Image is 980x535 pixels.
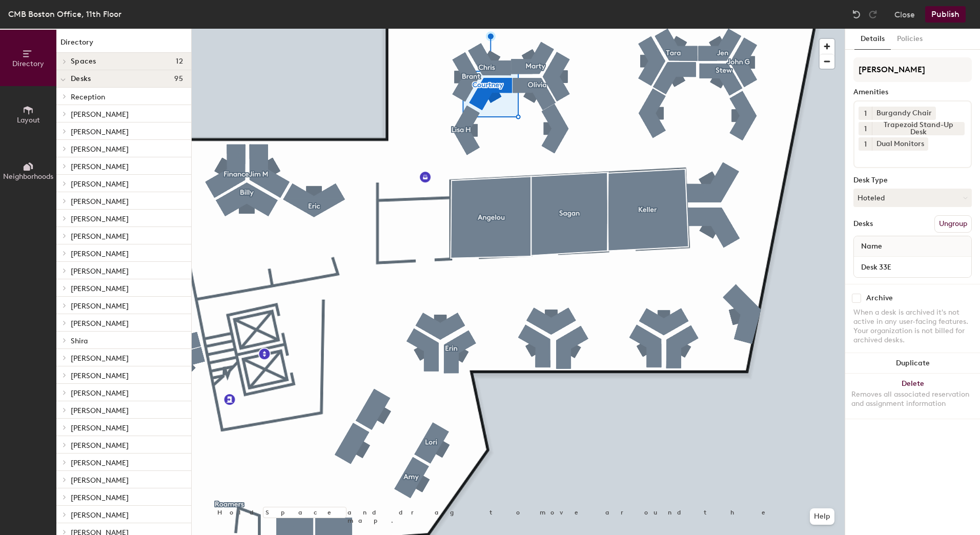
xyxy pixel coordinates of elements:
div: Desk Type [853,176,972,184]
div: Archive [866,294,893,302]
span: Reception [71,93,105,101]
button: DeleteRemoves all associated reservation and assignment information [845,374,980,419]
input: Unnamed desk [856,260,969,274]
div: Desks [853,220,873,228]
img: Undo [851,9,862,19]
span: 1 [864,124,867,134]
span: [PERSON_NAME] [71,302,129,311]
div: When a desk is archived it's not active in any user-facing features. Your organization is not bil... [853,308,972,345]
button: Close [894,6,915,23]
span: [PERSON_NAME] [71,354,129,363]
span: [PERSON_NAME] [71,441,129,450]
span: [PERSON_NAME] [71,511,129,520]
div: CMB Boston Office, 11th Floor [8,8,121,20]
span: Neighborhoods [3,172,53,181]
span: 12 [176,57,183,66]
span: [PERSON_NAME] [71,215,129,223]
button: Hoteled [853,189,972,207]
h1: Directory [56,37,191,53]
span: [PERSON_NAME] [71,476,129,485]
span: 95 [174,75,183,83]
span: [PERSON_NAME] [71,284,129,293]
span: Name [856,237,887,256]
div: Dual Monitors [872,137,928,151]
span: [PERSON_NAME] [71,267,129,276]
span: Spaces [71,57,96,66]
span: [PERSON_NAME] [71,110,129,119]
button: 1 [859,137,872,151]
div: Amenities [853,88,972,96]
div: Removes all associated reservation and assignment information [851,390,974,408]
span: Desks [71,75,91,83]
span: [PERSON_NAME] [71,319,129,328]
div: Trapezoid Stand-Up Desk [872,122,965,135]
span: Layout [17,116,40,125]
span: Shira [71,337,88,345]
span: [PERSON_NAME] [71,250,129,258]
span: Directory [12,59,44,68]
button: Duplicate [845,353,980,374]
div: Burgandy Chair [872,107,936,120]
span: 1 [864,108,867,119]
span: [PERSON_NAME] [71,424,129,433]
span: [PERSON_NAME] [71,128,129,136]
span: [PERSON_NAME] [71,197,129,206]
button: Publish [925,6,966,23]
span: [PERSON_NAME] [71,493,129,502]
span: [PERSON_NAME] [71,180,129,189]
img: Redo [868,9,878,19]
button: Ungroup [934,215,972,233]
button: 1 [859,107,872,120]
span: [PERSON_NAME] [71,372,129,380]
button: Details [854,29,891,50]
span: [PERSON_NAME] [71,406,129,415]
button: Help [810,508,834,525]
span: [PERSON_NAME] [71,145,129,154]
span: [PERSON_NAME] [71,389,129,398]
span: [PERSON_NAME] [71,162,129,171]
button: 1 [859,122,872,135]
span: [PERSON_NAME] [71,459,129,467]
span: 1 [864,139,867,150]
span: [PERSON_NAME] [71,232,129,241]
button: Policies [891,29,929,50]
